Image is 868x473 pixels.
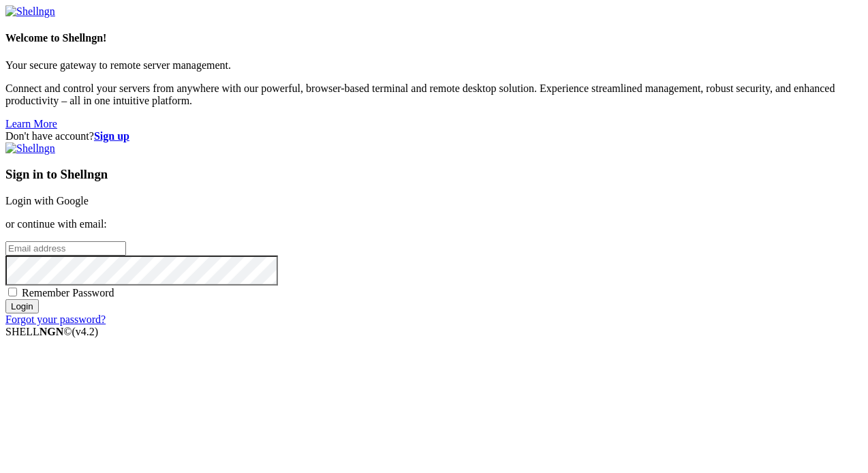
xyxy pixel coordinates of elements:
[5,314,106,325] a: Forgot your password?
[5,167,863,182] h3: Sign in to Shellngn
[94,130,129,142] a: Sign up
[5,142,55,155] img: Shellngn
[5,326,98,337] span: SHELL ©
[5,5,55,18] img: Shellngn
[5,299,39,314] input: Login
[22,287,114,299] span: Remember Password
[8,288,17,296] input: Remember Password
[5,241,126,256] input: Email address
[5,32,863,44] h4: Welcome to Shellngn!
[5,59,863,72] p: Your secure gateway to remote server management.
[72,326,99,337] span: 4.2.0
[40,326,64,337] b: NGN
[5,218,863,230] p: or continue with email:
[5,195,89,207] a: Login with Google
[5,118,57,129] a: Learn More
[5,130,863,142] div: Don't have account?
[5,82,863,107] p: Connect and control your servers from anywhere with our powerful, browser-based terminal and remo...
